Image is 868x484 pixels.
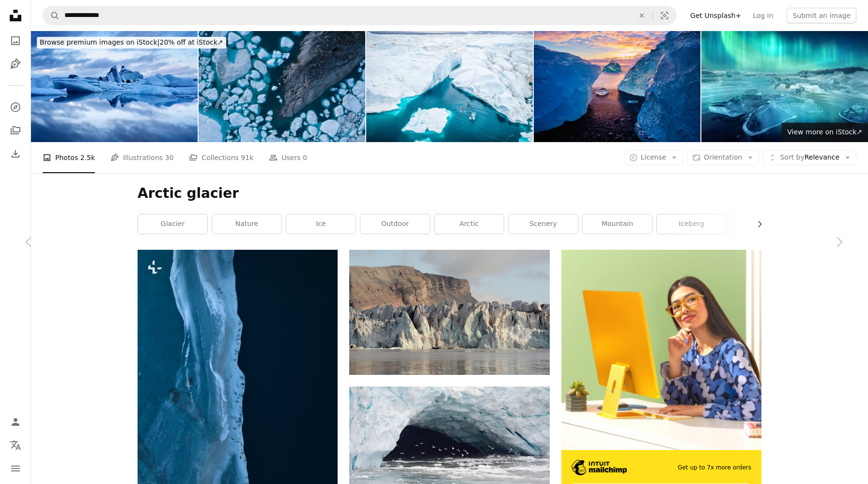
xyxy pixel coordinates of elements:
[199,31,365,142] img: Icebergs drone aerial image top view - Climate Change and Global Warming. Icebergs from melting g...
[509,214,578,234] a: scenery
[43,6,60,25] button: Search Unsplash
[704,153,742,161] span: Orientation
[561,250,761,450] img: file-1722962862010-20b14c5a0a60image
[780,153,804,161] span: Sort by
[31,31,198,142] img: Blue twilight landscape of Jokulsarlon Lagoon, Iceland
[360,214,430,234] a: outdoor
[434,214,504,234] a: arctic
[678,464,751,472] span: Get up to 7x more orders
[6,144,25,163] a: Download History
[286,214,356,234] a: ice
[303,152,307,163] span: 0
[212,214,281,234] a: nature
[787,8,856,23] button: Submit an image
[138,379,338,388] a: an aerial view of ice and water from above
[6,121,25,140] a: Collections
[641,153,666,161] span: License
[687,150,759,165] button: Orientation
[781,123,868,142] a: View more on iStock↗
[684,8,747,23] a: Get Unsplash+
[6,412,25,432] a: Log in / Sign up
[701,31,868,142] img: Aurora borealis in Jokulsarlon glacial lagoon
[31,31,232,54] a: Browse premium images on iStock|20% off at iStock↗
[6,97,25,117] a: Explore
[138,185,761,202] h1: Arctic glacier
[751,214,761,234] button: scroll list to the right
[763,150,856,165] button: Sort byRelevance
[189,142,253,173] a: Collections 91k
[349,250,549,375] img: a large glacier with a mountain in the background
[624,150,683,165] button: License
[731,214,800,234] a: frozen
[6,31,25,50] a: Photos
[349,442,549,451] a: a group of birds flying over a large iceberg
[653,6,676,25] button: Visual search
[40,38,223,46] span: 20% off at iStock ↗
[631,6,652,25] button: Clear
[40,38,159,46] span: Browse premium images on iStock |
[43,6,677,25] form: Find visuals sitewide
[6,436,25,455] button: Language
[269,142,307,173] a: Users 0
[6,54,25,74] a: Illustrations
[138,214,207,234] a: glacier
[241,152,253,163] span: 91k
[534,31,700,142] img: Diamond beach
[6,459,25,478] button: Menu
[583,214,652,234] a: mountain
[747,8,779,23] a: Log in
[349,308,549,317] a: a large glacier with a mountain in the background
[787,128,862,136] span: View more on iStock ↗
[165,152,174,163] span: 30
[572,460,627,475] img: file-1690386555781-336d1949dad1image
[110,142,173,173] a: Illustrations 30
[657,214,726,234] a: iceberg
[780,153,839,162] span: Relevance
[366,31,533,142] img: Drone Over Sea And Ice Of Ilulissat Icefjord with whales
[810,195,868,289] a: Next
